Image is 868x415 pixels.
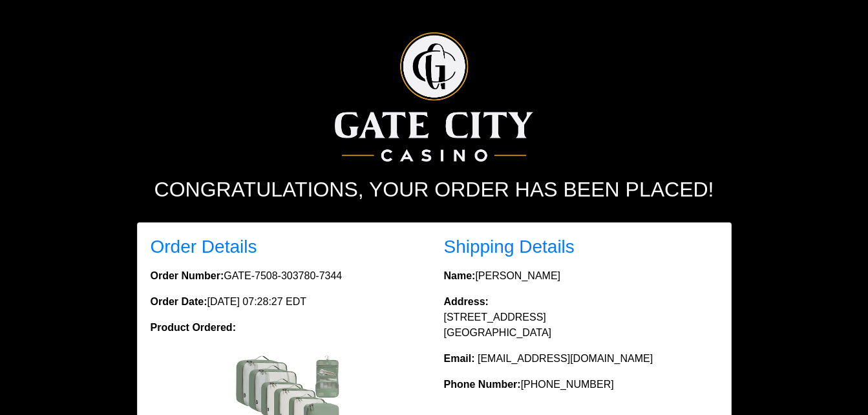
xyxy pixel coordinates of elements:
[151,268,425,284] p: GATE-7508-303780-7344
[151,236,425,258] h3: Order Details
[444,236,718,258] h3: Shipping Details
[76,177,793,202] h2: Congratulations, your order has been placed!
[444,296,489,307] strong: Address:
[444,353,475,364] strong: Email:
[444,270,476,281] strong: Name:
[444,379,521,390] strong: Phone Number:
[444,268,718,284] p: [PERSON_NAME]
[151,322,236,333] strong: Product Ordered:
[444,351,718,367] p: [EMAIL_ADDRESS][DOMAIN_NAME]
[444,294,718,341] p: [STREET_ADDRESS] [GEOGRAPHIC_DATA]
[151,294,425,310] p: [DATE] 07:28:27 EDT
[151,270,224,281] strong: Order Number:
[444,377,718,392] p: [PHONE_NUMBER]
[335,32,533,162] img: Logo
[151,296,207,307] strong: Order Date:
